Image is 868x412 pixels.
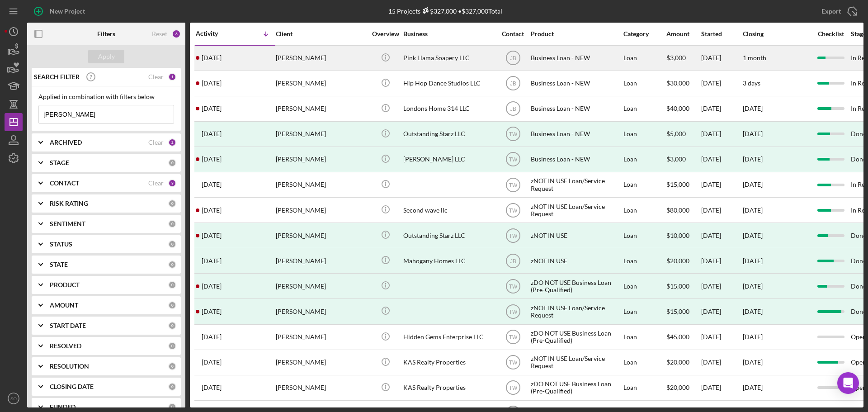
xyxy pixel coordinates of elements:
[531,46,621,70] div: Business Loan - NEW
[623,274,665,298] div: Loan
[666,358,689,366] span: $20,000
[623,147,665,171] div: Loan
[743,130,763,137] div: [DATE]
[172,29,181,38] div: 6
[276,223,366,247] div: [PERSON_NAME]
[623,46,665,70] div: Loan
[509,232,517,239] text: TW
[202,181,222,188] time: 2023-12-04 16:13
[509,131,517,137] text: TW
[743,30,811,38] div: Closing
[811,30,850,38] div: Checklist
[623,376,665,400] div: Loan
[701,249,742,273] div: [DATE]
[666,104,689,112] span: $40,000
[623,299,665,323] div: Loan
[34,73,80,81] b: SEARCH FILTER
[276,97,366,121] div: [PERSON_NAME]
[701,274,742,298] div: [DATE]
[202,308,222,315] time: 2023-04-17 17:33
[202,207,222,214] time: 2023-08-09 14:07
[666,206,689,214] span: $80,000
[50,2,85,20] div: New Project
[168,281,176,289] div: 0
[743,308,763,315] div: [DATE]
[50,180,79,187] b: CONTACT
[531,173,621,197] div: zNOT IN USE Loan/Service Request
[276,249,366,273] div: [PERSON_NAME]
[168,322,176,330] div: 0
[276,325,366,349] div: [PERSON_NAME]
[276,30,366,38] div: Client
[701,122,742,146] div: [DATE]
[531,71,621,95] div: Business Loan - NEW
[276,147,366,171] div: [PERSON_NAME]
[509,156,517,163] text: TW
[623,198,665,222] div: Loan
[531,122,621,146] div: Business Loan - NEW
[509,334,517,341] text: TW
[168,342,176,350] div: 0
[50,261,68,268] b: STATE
[88,50,124,63] button: Apply
[148,139,164,146] div: Clear
[202,384,222,391] time: 2023-01-04 22:56
[623,249,665,273] div: Loan
[50,200,88,207] b: RISK RATING
[403,71,494,95] div: Hip Hop Dance Studios LLC
[701,71,742,95] div: [DATE]
[50,159,69,166] b: STAGE
[531,299,621,323] div: zNOT IN USE Loan/Service Request
[623,122,665,146] div: Loan
[666,147,700,171] div: $3,000
[403,122,494,146] div: Outstanding Starz LLC
[420,7,457,15] div: $327,000
[50,241,72,248] b: STATUS
[623,223,665,247] div: Loan
[531,30,621,38] div: Product
[531,147,621,171] div: Business Loan - NEW
[743,358,763,366] time: [DATE]
[509,258,516,264] text: JB
[743,180,763,188] time: [DATE]
[202,105,222,112] time: 2025-07-15 16:17
[202,359,222,366] time: 2023-01-04 22:59
[531,325,621,349] div: zDO NOT USE Business Loan (Pre-Qualified)
[743,283,763,290] div: [DATE]
[743,333,763,341] time: [DATE]
[50,403,75,411] b: FUNDED
[403,46,494,70] div: Pink Llama Soapery LLC
[623,325,665,349] div: Loan
[701,325,742,349] div: [DATE]
[403,97,494,121] div: Londons Home 314 LLC
[50,281,80,289] b: PRODUCT
[168,179,176,187] div: 3
[666,30,700,38] div: Amount
[509,385,517,391] text: TW
[168,159,176,167] div: 0
[202,257,222,265] time: 2023-06-02 13:10
[403,30,494,38] div: Business
[27,2,94,20] button: New Project
[743,54,766,62] time: 1 month
[202,232,222,239] time: 2023-06-22 15:47
[50,322,86,329] b: START DATE
[701,147,742,171] div: [DATE]
[276,350,366,374] div: [PERSON_NAME]
[701,198,742,222] div: [DATE]
[368,30,402,38] div: Overview
[148,180,164,187] div: Clear
[98,50,115,63] div: Apply
[743,206,763,214] time: [DATE]
[403,198,494,222] div: Second wave llc
[202,156,222,163] time: 2024-01-03 16:16
[403,249,494,273] div: Mahogany Homes LLC
[509,360,517,366] text: TW
[743,384,763,391] time: [DATE]
[50,139,82,146] b: ARCHIVED
[168,220,176,228] div: 0
[403,325,494,349] div: Hidden Gems Enterprise LLC
[623,71,665,95] div: Loan
[623,350,665,374] div: Loan
[276,122,366,146] div: [PERSON_NAME]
